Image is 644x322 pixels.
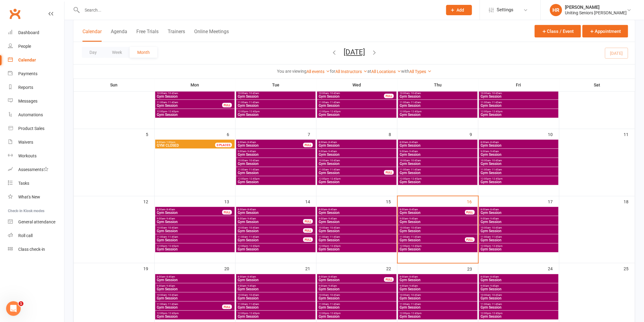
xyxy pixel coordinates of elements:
div: 20 [224,263,235,273]
span: Gym Session [156,238,233,242]
div: Tasks [18,181,29,186]
span: Gym Session [480,113,557,117]
span: 12:00pm [156,245,233,247]
span: 11:00am [480,168,557,171]
span: - 12:45pm [248,245,260,247]
button: Class / Event [535,25,581,37]
span: Gym Session [480,153,557,156]
span: - 10:45am [167,226,178,229]
div: FULL [303,219,313,224]
span: - 8:45am [408,208,418,211]
div: 7 [308,129,316,139]
span: 9:00am [399,150,476,153]
a: People [8,40,64,53]
span: 12:00pm [399,110,476,113]
div: Payments [18,71,37,76]
div: Waivers [18,140,33,145]
span: - 10:45am [491,159,502,162]
th: Wed [317,79,397,91]
span: 9:00am [480,150,557,153]
span: 11:00am [156,236,233,238]
span: Gym Session [156,220,233,224]
span: 9:00am [237,150,314,153]
span: - 8:45am [408,141,418,144]
span: 11:00am [156,101,222,104]
span: - 8:45am [327,208,337,211]
span: - 8:45am [489,208,499,211]
span: Gym Session [318,153,395,156]
span: 10:00am [480,226,557,229]
span: - 11:45am [329,101,340,104]
span: 10:00am [399,226,476,229]
span: 11:00am [318,236,395,238]
span: Gym Session [237,104,314,107]
div: 5 [146,129,154,139]
iframe: Intercom live chat [6,301,21,316]
span: - 12:45pm [248,110,260,113]
span: - 10:45am [491,92,502,95]
span: - 10:45am [248,92,259,95]
div: 11 [624,129,635,139]
span: Gym Session [237,162,314,166]
div: FULL [384,277,394,282]
span: 10:00am [237,226,303,229]
th: Fri [478,79,559,91]
span: - 10:45am [410,159,421,162]
div: 13 [224,196,235,206]
span: 10:00am [156,92,233,95]
div: What's New [18,194,40,199]
span: - 12:45pm [167,245,179,247]
span: - 12:45pm [329,177,341,180]
span: 12:00pm [480,245,557,247]
span: Gym Session [237,153,314,156]
span: 11:00am [237,168,314,171]
span: 1 [19,301,23,306]
span: 9:00am [156,285,233,287]
th: Tue [236,79,317,91]
a: General attendance kiosk mode [8,215,64,229]
span: - 9:45am [489,150,499,153]
span: - 11:45am [167,236,178,238]
span: - 10:45am [410,92,421,95]
div: [PERSON_NAME] [565,5,627,10]
span: 9:00am [318,217,395,220]
div: 10 [548,129,559,139]
span: - 9:45am [327,150,337,153]
span: - 12:45pm [329,245,341,247]
span: Gym Session [399,278,476,282]
span: 10:00am [156,226,233,229]
span: Gym Session [318,247,395,251]
th: Sat [559,79,635,91]
span: Gym Session [480,229,557,233]
span: 12:00pm [318,110,395,113]
div: 6 [227,129,235,139]
span: - 12:45pm [248,177,260,180]
span: 9:00am [318,150,395,153]
span: Gym Session [399,95,476,98]
span: - 8:45am [327,141,337,144]
span: Gym Session [318,171,384,175]
th: Mon [155,79,236,91]
div: Class check-in [18,247,45,252]
span: Gym Session [237,247,314,251]
span: Gym Session [156,95,233,98]
span: - 8:45am [246,141,256,144]
strong: for [330,69,335,74]
strong: at [367,69,371,74]
span: Gym Session [237,144,303,147]
a: All Locations [371,69,401,74]
span: 11:00am [480,101,557,104]
span: - 9:45am [327,217,337,220]
span: - 10:45am [329,92,340,95]
span: - 11:45am [410,236,421,238]
a: All Types [409,69,432,74]
span: - 12:45pm [491,110,502,113]
span: Gym Session [156,247,233,251]
strong: with [401,69,409,74]
span: - 10:45am [329,226,340,229]
span: Gym Session [237,229,303,233]
div: 16 [467,196,478,206]
div: 8 [389,129,397,139]
div: FULL [384,170,394,175]
span: 8:00am [399,208,465,211]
